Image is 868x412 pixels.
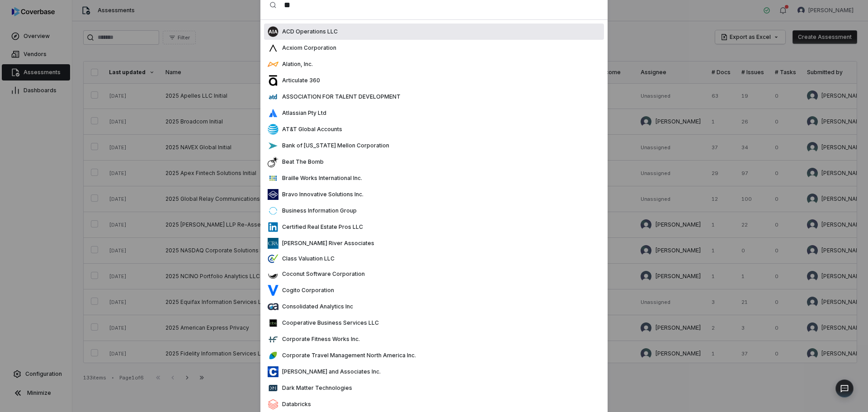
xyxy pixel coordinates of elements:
[278,270,365,278] p: Coconut Software Corporation
[278,352,416,359] p: Corporate Travel Management North America Inc.
[278,223,363,231] p: Certified Real Estate Pros LLC
[278,61,313,68] p: Alation, Inc.
[278,287,334,294] p: Cogito Corporation
[278,77,320,84] p: Articulate 360
[278,368,381,375] p: [PERSON_NAME] and Associates Inc.
[278,240,374,247] p: [PERSON_NAME] River Associates
[278,319,379,327] p: Cooperative Business Services LLC
[278,384,352,392] p: Dark Matter Technologies
[278,207,357,214] p: Business Information Group
[278,158,324,166] p: Beat The Bomb
[278,255,335,262] p: Class Valuation LLC
[278,336,360,343] p: Corporate Fitness Works Inc.
[278,44,336,52] p: Acxiom Corporation
[278,175,362,182] p: Braille Works International Inc.
[278,126,342,133] p: AT&T Global Accounts
[278,401,311,408] p: Databricks
[278,93,401,100] p: ASSOCIATION FOR TALENT DEVELOPMENT
[278,303,353,310] p: Consolidated Analytics Inc
[278,28,338,35] p: ACD Operations LLC
[278,109,326,117] p: Atlassian Pty Ltd
[278,142,389,149] p: Bank of [US_STATE] Mellon Corporation
[278,191,363,198] p: Bravo Innovative Solutions Inc.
